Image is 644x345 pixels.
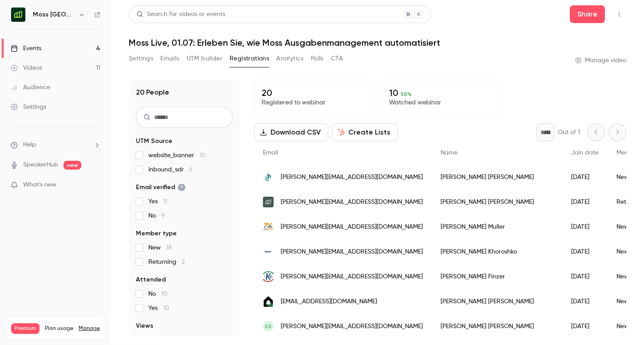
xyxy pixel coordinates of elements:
div: Videos [11,63,42,72]
span: 2 [182,259,185,265]
a: Manage video [575,56,626,65]
span: Yes [148,197,167,206]
span: Plan usage [45,325,73,332]
p: 10 [389,87,491,98]
div: [PERSON_NAME] Finzer [432,264,562,289]
span: 6 [189,167,193,173]
img: getmoss.com [263,197,274,207]
button: Settings [129,52,153,66]
button: Registrations [230,52,269,66]
span: SS [265,322,272,330]
div: [PERSON_NAME] [PERSON_NAME] [432,190,562,214]
span: UTM Source [136,137,172,146]
div: [PERSON_NAME] [PERSON_NAME] [432,314,562,339]
span: No [148,289,167,298]
div: [PERSON_NAME] [PERSON_NAME] [432,289,562,314]
span: website_banner [148,151,206,160]
span: Returning [148,258,185,266]
span: [PERSON_NAME][EMAIL_ADDRESS][DOMAIN_NAME] [281,222,423,232]
p: Registered to webinar [262,98,363,107]
span: [PERSON_NAME][EMAIL_ADDRESS][DOMAIN_NAME] [281,247,423,257]
span: 10 [161,291,167,297]
span: 10 [199,152,206,159]
div: Search for videos or events [136,10,225,19]
div: Audience [11,83,50,92]
div: [DATE] [562,165,608,190]
span: New [148,243,172,252]
span: [PERSON_NAME][EMAIL_ADDRESS][DOMAIN_NAME] [281,322,423,331]
span: 18 [166,245,172,251]
span: Attended [136,275,166,284]
div: [DATE] [562,214,608,239]
span: Yes [148,304,169,313]
span: Email verified [136,183,186,192]
span: What's new [23,180,56,190]
button: Analytics [276,52,304,66]
img: enpal.de [263,246,274,257]
img: tracetronic.de [263,222,274,232]
span: 50 % [401,91,412,97]
button: Share [570,5,605,23]
div: Settings [11,103,46,111]
span: [EMAIL_ADDRESS][DOMAIN_NAME] [281,297,377,306]
span: Premium [11,323,40,334]
img: rebuild-now.com [263,296,274,307]
div: [DATE] [562,239,608,264]
div: [DATE] [562,264,608,289]
a: Manage [79,325,100,332]
button: Create Lists [332,123,398,141]
button: Polls [311,52,324,66]
p: Watched webinar [389,98,491,107]
span: No [148,211,165,220]
span: 10 [163,305,169,311]
span: Views [136,321,153,330]
span: Name [441,150,457,156]
button: CTA [331,52,343,66]
span: Email [263,150,278,156]
div: [DATE] [562,289,608,314]
li: help-dropdown-opener [11,140,100,150]
span: [PERSON_NAME][EMAIL_ADDRESS][DOMAIN_NAME] [281,272,423,282]
span: 9 [161,213,165,219]
div: [DATE] [562,190,608,214]
img: kratschmayer.de [263,271,274,282]
div: [PERSON_NAME] Müller [432,214,562,239]
p: 20 [262,87,363,98]
h1: Moss Live, 01.07: Erleben Sie, wie Moss Ausgabenmanagement automatisiert [129,37,626,48]
h6: Moss [GEOGRAPHIC_DATA] [33,10,75,19]
span: Join date [571,150,599,156]
div: [PERSON_NAME] Khoroshko [432,239,562,264]
span: new [64,161,81,170]
img: Moss Deutschland [11,8,25,22]
span: 11 [163,198,167,205]
button: Download CSV [254,123,328,141]
span: [PERSON_NAME][EMAIL_ADDRESS][DOMAIN_NAME] [281,198,423,207]
div: Events [11,44,41,53]
span: live [148,336,169,345]
p: Out of 1 [558,128,580,137]
button: Emails [160,52,179,66]
span: inbound_sdr [148,165,193,174]
h1: 20 People [136,87,169,98]
span: Help [23,140,36,150]
span: Member type [136,229,177,238]
a: SpeakerHub [23,160,58,170]
div: [PERSON_NAME] [PERSON_NAME] [432,165,562,190]
span: [PERSON_NAME][EMAIL_ADDRESS][DOMAIN_NAME] [281,173,423,182]
img: ueberleben.org [263,172,274,182]
iframe: Noticeable Trigger [90,181,100,189]
div: [DATE] [562,314,608,339]
button: UTM builder [187,52,223,66]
